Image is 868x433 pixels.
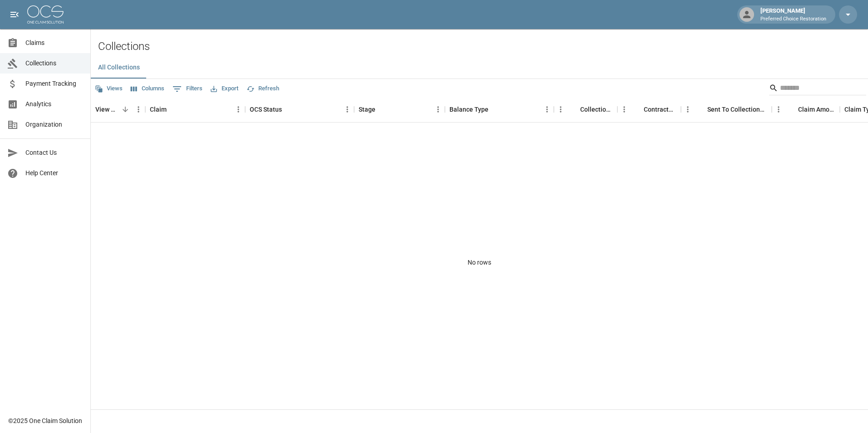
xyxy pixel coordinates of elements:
button: Sort [282,103,295,116]
span: Organization [25,120,83,129]
span: Collections [25,59,83,68]
div: No rows [91,123,868,403]
button: Menu [232,103,245,116]
button: Select columns [128,82,167,96]
button: Sort [119,103,132,116]
div: Contractor Amount [644,97,676,122]
div: © 2025 One Claim Solution [8,416,82,425]
span: Analytics [25,99,83,109]
div: View Collection [95,97,119,122]
div: Sent To Collections Date [681,97,772,122]
div: Contractor Amount [617,97,681,122]
button: Views [93,82,125,96]
button: Menu [617,103,631,116]
div: Search [769,81,866,97]
div: Balance Type [445,97,554,122]
button: Sort [167,103,179,116]
div: Balance Type [449,97,488,122]
p: Preferred Choice Restoration [760,15,826,23]
div: Sent To Collections Date [707,97,767,122]
button: Menu [132,103,145,116]
span: Claims [25,38,83,48]
span: Payment Tracking [25,79,83,89]
div: Collections Fee [580,97,613,122]
button: Sort [375,103,388,116]
button: Menu [340,103,354,116]
div: Claim [145,97,245,122]
button: Sort [785,103,798,116]
div: Stage [354,97,445,122]
button: Refresh [244,82,281,96]
div: Stage [359,97,375,122]
button: Menu [681,103,695,116]
button: Show filters [170,82,205,96]
button: Sort [695,103,707,116]
button: Menu [431,103,445,116]
span: Contact Us [25,148,83,157]
button: Menu [772,103,785,116]
div: dynamic tabs [91,57,868,79]
img: ocs-logo-white-transparent.png [27,5,64,24]
h2: Collections [98,40,868,53]
div: Claim Amount [798,97,835,122]
div: View Collection [91,97,145,122]
button: Sort [631,103,644,116]
div: [PERSON_NAME] [757,6,830,23]
button: Sort [567,103,580,116]
div: OCS Status [250,97,282,122]
div: Claim [150,97,167,122]
div: Claim Amount [772,97,840,122]
div: OCS Status [245,97,354,122]
button: Menu [540,103,554,116]
button: open drawer [5,5,24,24]
button: Sort [488,103,501,116]
span: Help Center [25,168,83,178]
button: Export [208,82,241,96]
div: Collections Fee [554,97,617,122]
button: All Collections [91,57,147,79]
button: Menu [554,103,567,116]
